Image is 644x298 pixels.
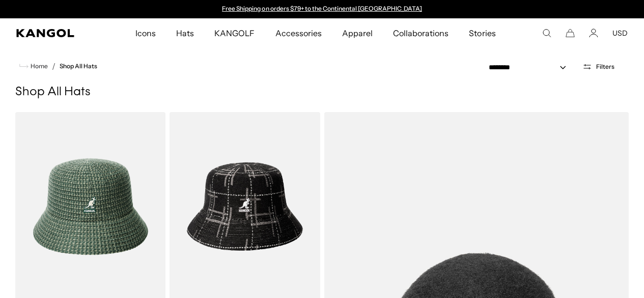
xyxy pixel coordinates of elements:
select: Sort by: Featured [485,62,576,73]
span: Icons [135,18,156,48]
span: Hats [176,18,194,48]
a: Accessories [265,18,332,48]
a: Hats [166,18,204,48]
a: Icons [125,18,166,48]
a: Home [19,62,48,71]
a: Collaborations [383,18,459,48]
span: KANGOLF [214,18,255,48]
div: 1 of 2 [217,5,427,13]
a: Apparel [332,18,383,48]
h1: Shop All Hats [15,85,629,100]
button: USD [612,29,628,38]
a: Account [589,29,598,38]
slideshow-component: Announcement bar [217,5,427,13]
div: Announcement [217,5,427,13]
button: Cart [566,29,575,38]
summary: Search here [542,29,551,38]
a: Shop All Hats [60,63,97,70]
span: Accessories [275,18,322,48]
span: Filters [596,63,614,70]
a: Free Shipping on orders $79+ to the Continental [GEOGRAPHIC_DATA] [222,5,422,12]
span: Home [29,63,48,70]
span: Apparel [342,18,373,48]
button: Open filters [576,62,621,71]
a: KANGOLF [204,18,265,48]
a: Stories [459,18,506,48]
a: Kangol [16,29,89,37]
span: Stories [469,18,495,48]
span: Collaborations [393,18,449,48]
li: / [48,60,55,72]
